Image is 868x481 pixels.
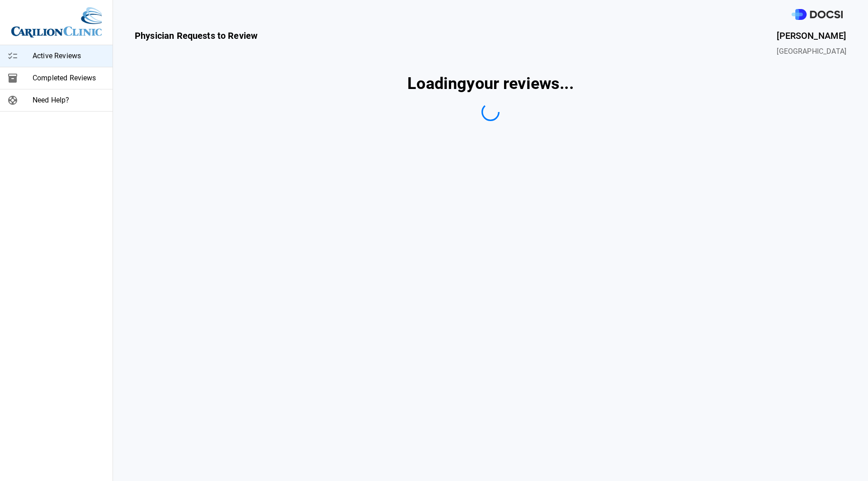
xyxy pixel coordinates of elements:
span: Completed Reviews [33,73,105,84]
img: DOCSI Logo [792,9,843,20]
img: Site Logo [11,7,102,37]
span: Need Help? [33,95,105,106]
span: [GEOGRAPHIC_DATA] [777,46,846,57]
span: Active Reviews [33,51,105,61]
span: Physician Requests to Review [135,29,258,57]
span: [PERSON_NAME] [777,29,846,42]
span: Loading your reviews ... [407,71,573,96]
